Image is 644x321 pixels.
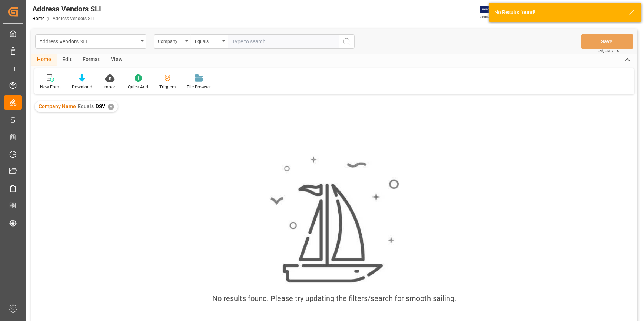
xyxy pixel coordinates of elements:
[32,16,44,21] a: Home
[105,54,128,66] div: View
[77,54,105,66] div: Format
[598,48,619,54] span: Ctrl/CMD + S
[39,36,138,46] div: Address Vendors SLI
[31,54,57,66] div: Home
[159,84,176,90] div: Triggers
[103,84,117,90] div: Import
[269,156,399,284] img: smooth_sailing.jpeg
[72,84,92,90] div: Download
[57,54,77,66] div: Edit
[195,36,220,45] div: Equals
[187,84,211,90] div: File Browser
[228,34,339,49] input: Type to search
[39,103,76,109] span: Company Name
[212,293,456,304] div: No results found. Please try updating the filters/search for smooth sailing.
[154,34,191,49] button: open menu
[480,6,506,19] img: Exertis%20JAM%20-%20Email%20Logo.jpg_1722504956.jpg
[339,34,355,49] button: search button
[78,103,94,109] span: Equals
[581,34,633,49] button: Save
[494,9,622,16] div: No Results found!
[128,84,148,90] div: Quick Add
[40,84,61,90] div: New Form
[32,3,101,14] div: Address Vendors SLI
[108,104,114,110] div: ✕
[35,34,146,49] button: open menu
[158,36,183,45] div: Company Name
[96,103,105,109] span: DSV
[191,34,228,49] button: open menu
